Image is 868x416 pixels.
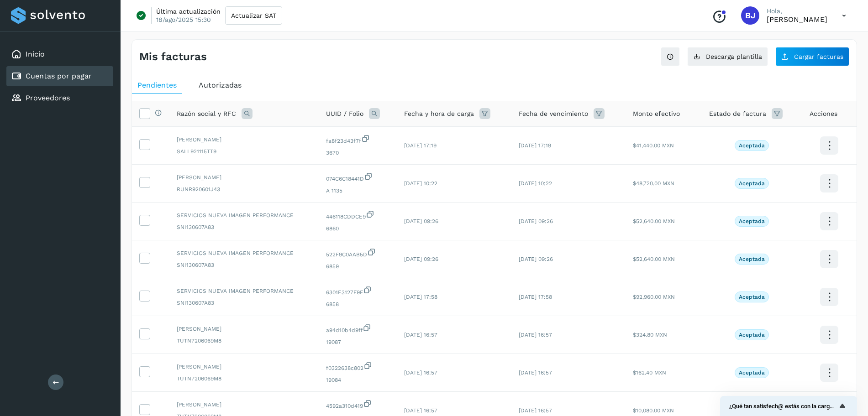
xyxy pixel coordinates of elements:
[177,337,311,345] span: TUTN7206069M8
[729,400,848,411] button: Mostrar encuesta - ¿Qué tan satisfech@ estás con la carga de tus facturas?
[6,44,113,64] div: Inicio
[326,286,389,296] span: 6301E3127F9F
[326,172,389,183] span: 074C6C18441D
[739,142,765,149] p: Aceptada
[519,218,553,224] span: [DATE] 09:26
[633,294,675,300] span: $92,960.00 MXN
[225,6,282,25] button: Actualizar SAT
[26,72,92,80] a: Cuentas por pagar
[729,403,837,410] span: ¿Qué tan satisfech@ estás con la carga de tus facturas?
[706,53,762,60] span: Descarga plantilla
[519,332,552,338] span: [DATE] 16:57
[687,47,768,66] button: Descarga plantilla
[794,53,843,60] span: Cargar facturas
[177,261,311,269] span: SNI130607A83
[404,109,474,119] span: Fecha y hora de carga
[326,210,389,221] span: 446118CDDCE9
[519,407,552,414] span: [DATE] 16:57
[177,363,311,371] span: [PERSON_NAME]
[326,323,389,334] span: a94d10b4d9ff
[775,47,849,66] button: Cargar facturas
[739,332,765,338] p: Aceptada
[739,180,765,187] p: Aceptada
[326,134,389,145] span: fa8f23d43f7f
[177,223,311,231] span: SNI130607A83
[177,249,311,257] span: SERVICIOS NUEVA IMAGEN PERFORMANCE
[519,142,551,149] span: [DATE] 17:19
[231,12,276,19] span: Actualizar SAT
[326,248,389,259] span: 522F9C0AAB5D
[177,299,311,307] span: SNI130607A83
[633,142,674,149] span: $41,440.00 MXN
[633,180,674,187] span: $48,720.00 MXN
[326,300,389,308] span: 6858
[519,256,553,262] span: [DATE] 09:26
[404,332,437,338] span: [DATE] 16:57
[326,399,389,410] span: 4592a310d419
[177,287,311,295] span: SERVICIOS NUEVA IMAGEN PERFORMANCE
[177,173,311,182] span: [PERSON_NAME]
[326,224,389,233] span: 6860
[326,338,389,346] span: 19087
[767,15,827,24] p: Brayant Javier Rocha Martinez
[404,180,437,187] span: [DATE] 10:22
[404,142,437,149] span: [DATE] 17:19
[519,369,552,376] span: [DATE] 16:57
[6,66,113,86] div: Cuentas por pagar
[633,256,675,262] span: $52,640.00 MXN
[519,294,552,300] span: [DATE] 17:58
[177,135,311,144] span: [PERSON_NAME]
[404,407,437,414] span: [DATE] 16:57
[6,88,113,108] div: Proveedores
[177,185,311,193] span: RUNR920601J43
[137,81,177,89] span: Pendientes
[767,7,827,15] p: Hola,
[739,369,765,376] p: Aceptada
[633,332,667,338] span: $324.80 MXN
[177,109,236,119] span: Razón social y RFC
[177,147,311,156] span: SALL921115TT9
[177,325,311,333] span: [PERSON_NAME]
[633,218,675,224] span: $52,640.00 MXN
[139,50,207,63] h4: Mis facturas
[326,361,389,372] span: f0322638c802
[156,7,221,16] p: Última actualización
[739,256,765,262] p: Aceptada
[739,218,765,224] p: Aceptada
[26,94,70,102] a: Proveedores
[404,218,438,224] span: [DATE] 09:26
[326,187,389,195] span: A 1135
[177,374,311,383] span: TUTN7206069M8
[177,211,311,219] span: SERVICIOS NUEVA IMAGEN PERFORMANCE
[633,109,680,119] span: Monto efectivo
[633,369,666,376] span: $162.40 MXN
[199,81,242,89] span: Autorizadas
[404,294,437,300] span: [DATE] 17:58
[26,50,45,58] a: Inicio
[404,369,437,376] span: [DATE] 16:57
[810,109,837,119] span: Acciones
[326,109,363,119] span: UUID / Folio
[739,294,765,300] p: Aceptada
[326,376,389,384] span: 19084
[326,149,389,157] span: 3670
[519,180,552,187] span: [DATE] 10:22
[404,256,438,262] span: [DATE] 09:26
[633,407,674,414] span: $10,080.00 MXN
[177,400,311,409] span: [PERSON_NAME]
[709,109,766,119] span: Estado de factura
[156,16,211,24] p: 18/ago/2025 15:30
[519,109,588,119] span: Fecha de vencimiento
[326,262,389,270] span: 6859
